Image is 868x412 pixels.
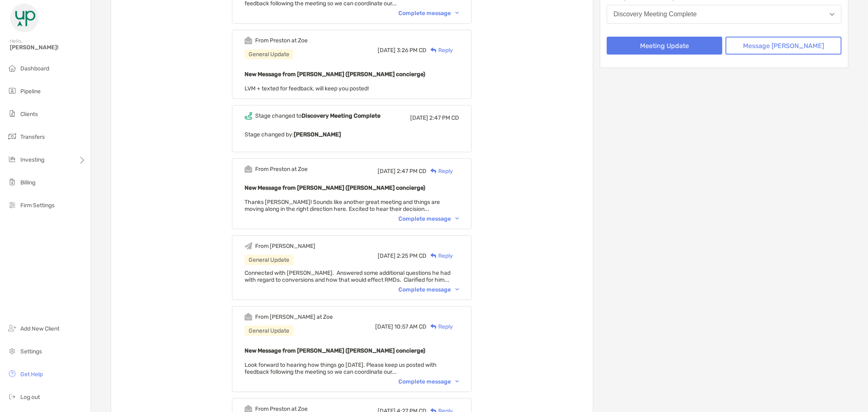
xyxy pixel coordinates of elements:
[7,109,17,118] img: clients icon
[20,111,38,118] span: Clients
[431,324,437,329] img: Reply icon
[7,154,17,164] img: investing icon
[7,369,17,379] img: get-help icon
[398,286,459,293] div: Complete message
[398,215,459,222] div: Complete message
[455,380,459,383] img: Chevron icon
[7,86,17,96] img: pipeline icon
[378,47,396,54] span: [DATE]
[20,371,43,378] span: Get Help
[245,242,252,250] img: Event icon
[378,252,396,259] span: [DATE]
[20,348,42,355] span: Settings
[455,217,459,220] img: Chevron icon
[245,347,425,354] b: New Message from [PERSON_NAME] ([PERSON_NAME] concierge)
[20,88,41,95] span: Pipeline
[7,200,17,210] img: firm-settings icon
[20,134,45,140] span: Transfers
[426,322,453,331] div: Reply
[394,323,426,330] span: 10:57 AM CD
[245,199,440,213] span: Thanks [PERSON_NAME]! Sounds like another great meeting and things are moving along in the right ...
[398,378,459,385] div: Complete message
[429,114,459,121] span: 2:47 PM CD
[614,11,697,18] div: Discovery Meeting Complete
[245,313,252,321] img: Event icon
[245,270,450,283] span: Connected with [PERSON_NAME]. Answered some additional questions he had with regard to conversion...
[10,44,86,51] span: [PERSON_NAME]!
[10,3,39,33] img: Zoe Logo
[245,255,293,265] div: General Update
[245,129,459,140] p: Stage changed by:
[426,46,453,55] div: Reply
[245,362,437,375] span: Look forward to hearing how things go [DATE]. Please keep us posted with feedback following the m...
[245,85,369,92] span: LVM + texted for feedback, will keep you posted!
[20,325,59,332] span: Add New Client
[426,167,453,175] div: Reply
[431,48,437,53] img: Reply icon
[245,326,293,336] div: General Update
[245,49,293,59] div: General Update
[294,131,341,138] b: [PERSON_NAME]
[302,112,380,119] b: Discovery Meeting Complete
[245,165,252,173] img: Event icon
[255,37,308,44] div: From Preston at Zoe
[375,323,393,330] span: [DATE]
[455,288,459,291] img: Chevron icon
[397,252,426,259] span: 2:25 PM CD
[7,392,17,401] img: logout icon
[20,65,49,72] span: Dashboard
[255,112,380,119] div: Stage changed to
[607,37,723,55] button: Meeting Update
[726,37,842,55] button: Message [PERSON_NAME]
[397,168,426,175] span: 2:47 PM CD
[7,346,17,356] img: settings icon
[410,114,428,121] span: [DATE]
[7,323,17,333] img: add_new_client icon
[607,5,842,24] button: Discovery Meeting Complete
[20,202,55,209] span: Firm Settings
[255,243,315,250] div: From [PERSON_NAME]
[255,166,308,173] div: From Preston at Zoe
[245,71,425,78] b: New Message from [PERSON_NAME] ([PERSON_NAME] concierge)
[426,252,453,260] div: Reply
[397,47,426,54] span: 3:26 PM CD
[378,168,396,175] span: [DATE]
[20,179,35,186] span: Billing
[245,112,252,120] img: Event icon
[20,394,40,401] span: Log out
[245,37,252,44] img: Event icon
[431,169,437,174] img: Reply icon
[431,253,437,259] img: Reply icon
[830,13,835,16] img: Open dropdown arrow
[7,63,17,73] img: dashboard icon
[455,12,459,14] img: Chevron icon
[7,177,17,187] img: billing icon
[20,156,44,163] span: Investing
[7,131,17,141] img: transfers icon
[255,313,333,320] div: From [PERSON_NAME] at Zoe
[245,184,425,191] b: New Message from [PERSON_NAME] ([PERSON_NAME] concierge)
[398,10,459,17] div: Complete message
